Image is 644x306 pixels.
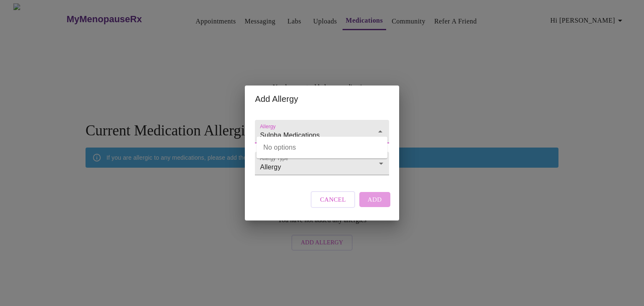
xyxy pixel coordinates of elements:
[255,92,389,106] h2: Add Allergy
[257,137,387,158] div: No options
[374,126,386,137] button: Close
[311,191,355,208] button: Cancel
[320,194,346,205] span: Cancel
[255,152,389,175] div: Allergy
